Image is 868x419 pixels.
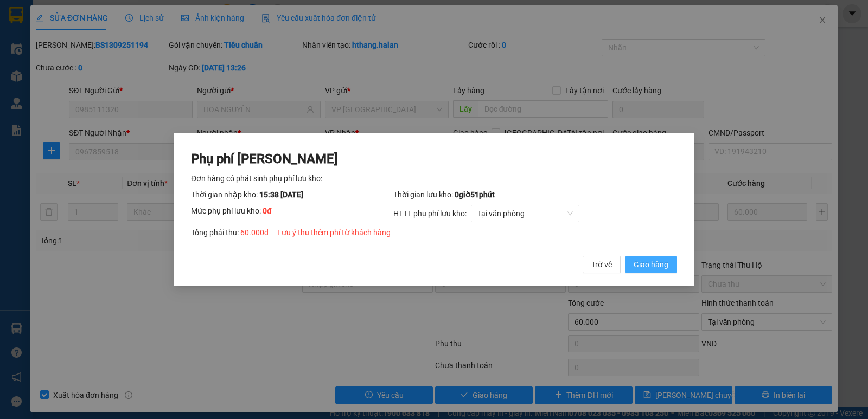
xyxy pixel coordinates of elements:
span: 60.000 đ [240,228,269,237]
button: Giao hàng [625,256,677,273]
span: Lưu ý thu thêm phí từ khách hàng [277,228,391,237]
div: Thời gian nhập kho: [191,189,393,201]
button: Trở về [583,256,621,273]
div: Thời gian lưu kho: [393,189,677,201]
span: Giao hàng [634,259,668,270]
div: Tổng phải thu: [191,227,677,238]
span: 0 đ [263,207,272,215]
span: Tại văn phòng [477,205,573,222]
div: Đơn hàng có phát sinh phụ phí lưu kho: [191,172,677,184]
span: 15:38 [DATE] [259,190,303,199]
span: 0 giờ 51 phút [455,190,495,199]
div: Mức phụ phí lưu kho: [191,205,393,222]
div: HTTT phụ phí lưu kho: [393,205,677,222]
span: Phụ phí [PERSON_NAME] [191,151,338,166]
span: Trở về [591,259,612,270]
